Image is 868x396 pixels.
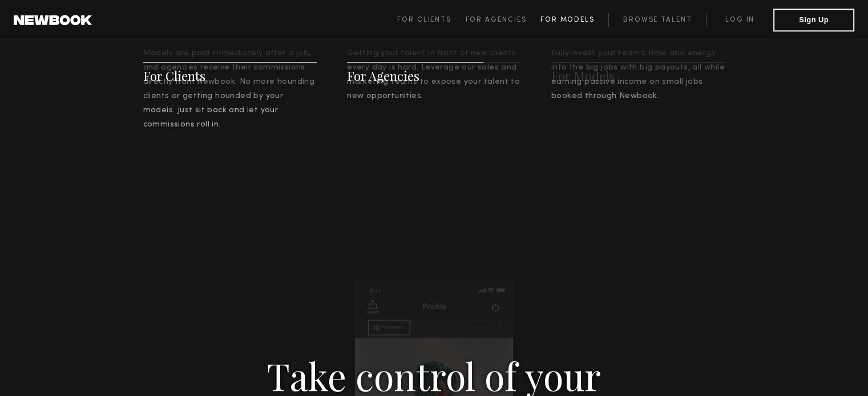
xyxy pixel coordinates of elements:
span: For Models [540,17,595,23]
a: For Clients [143,67,205,84]
a: For Agencies [465,13,540,27]
a: Log in [706,13,773,27]
span: For Clients [397,17,451,23]
a: For Models [540,13,609,27]
span: For Agencies [465,17,526,23]
a: For Models [551,67,615,84]
button: Sign Up [773,9,854,31]
a: For Clients [397,13,465,27]
a: For Agencies [347,67,419,84]
a: Browse Talent [608,13,706,27]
